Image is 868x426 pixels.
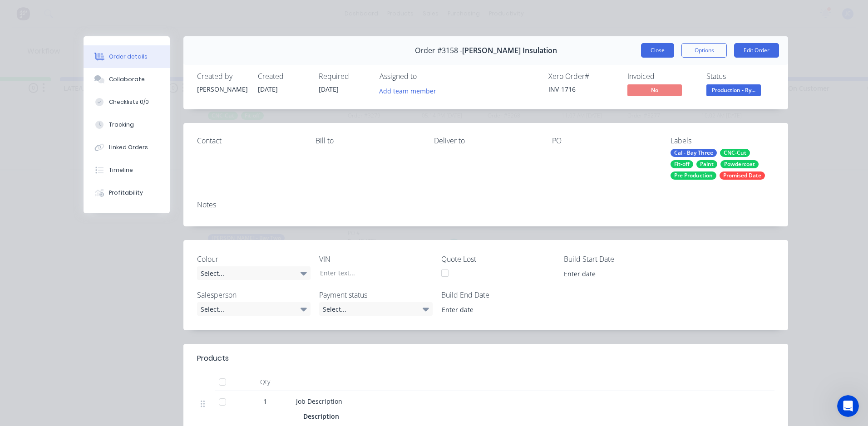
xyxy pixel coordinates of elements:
button: Production - Ry... [706,84,761,98]
span: Order #3158 - [415,46,462,55]
label: Build Start Date [564,254,677,264]
span: [DATE] [319,85,339,93]
div: Select... [197,266,311,280]
div: Pre Production [671,171,716,180]
div: Bill to [316,137,419,145]
iframe: Intercom live chat [837,395,859,417]
span: Production - Ry... [706,84,761,96]
div: Profitability [109,189,143,197]
label: Payment status [319,289,433,300]
button: Order details [84,45,170,68]
div: CNC-Cut [720,149,750,157]
label: Salesperson [197,289,311,300]
button: Linked Orders [84,136,170,159]
div: Assigned to [380,72,470,81]
button: Add team member [380,84,441,97]
div: Checklists 0/0 [109,98,149,106]
div: [PERSON_NAME] [197,84,247,94]
label: Build End Date [441,289,555,300]
button: Options [681,43,727,58]
div: Powdercoat [720,160,759,168]
div: Tracking [109,121,134,129]
input: Enter date [435,303,548,316]
div: Products [197,353,229,364]
div: Linked Orders [109,143,148,152]
div: Notes [197,201,774,209]
div: Xero Order # [548,72,616,81]
div: Created by [197,72,247,81]
button: Close [641,43,674,58]
div: INV-1716 [548,84,616,94]
div: Status [706,72,774,81]
button: Tracking [84,113,170,136]
div: Labels [671,137,774,145]
div: Description [303,410,343,423]
div: Contact [197,137,301,145]
button: Profitability [84,181,170,204]
div: Collaborate [109,75,145,83]
div: Qty [238,373,292,391]
div: Cal - Bay Three [671,149,717,157]
div: Paint [696,160,717,168]
label: VIN [319,254,433,264]
div: Timeline [109,166,133,174]
span: 1 [263,397,267,406]
div: Created [258,72,308,81]
label: Quote Lost [441,254,555,264]
div: Select... [319,302,433,316]
div: Order details [109,53,148,61]
div: Promised Date [720,171,765,180]
button: Collaborate [84,68,170,91]
button: Checklists 0/0 [84,91,170,113]
span: [PERSON_NAME] Insulation [462,46,557,55]
label: Colour [197,254,311,264]
div: Select... [197,302,311,316]
div: Invoiced [627,72,695,81]
div: Deliver to [434,137,538,145]
div: Fit-off [671,160,693,168]
div: Required [319,72,369,81]
span: Job Description [296,397,342,406]
button: Edit Order [734,43,779,58]
input: Enter date [557,267,671,280]
button: Add team member [375,84,441,97]
span: [DATE] [258,85,278,93]
button: Timeline [84,159,170,181]
span: No [627,84,682,96]
div: PO [552,137,656,145]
